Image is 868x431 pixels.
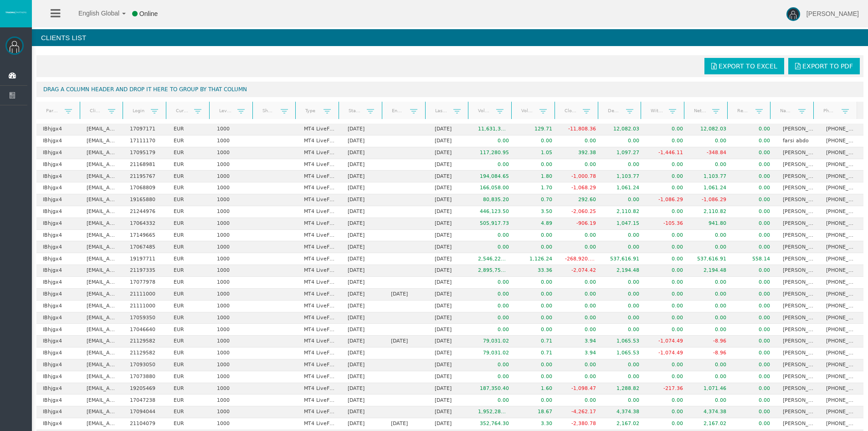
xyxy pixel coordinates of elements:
td: MT4 LiveFloatingSpreadAccount [298,135,341,147]
td: 0.00 [646,182,689,194]
td: IBhjgx4 [36,253,80,265]
a: Phone [818,104,842,117]
td: [PERSON_NAME] el [PERSON_NAME] [776,241,820,253]
td: IBhjgx4 [36,194,80,206]
td: [DATE] [341,277,385,289]
td: [DATE] [341,124,385,135]
td: 0.00 [646,301,689,312]
td: [DATE] [428,206,472,218]
td: EUR [167,194,211,206]
td: 0.00 [472,135,515,147]
td: [DATE] [428,301,472,312]
td: MT4 LiveFloatingSpreadAccount [298,289,341,301]
td: 17111170 [123,135,167,147]
a: Export to Excel [704,58,784,74]
a: Client [84,104,108,117]
td: [EMAIL_ADDRESS][DOMAIN_NAME] [80,241,124,253]
td: [EMAIL_ADDRESS][DOMAIN_NAME] [80,230,124,242]
td: 1,126.24 [515,253,559,265]
a: Type [300,104,324,117]
td: [DATE] [341,135,385,147]
td: -2,074.42 [559,265,602,277]
td: MT4 LiveFloatingSpreadAccount [298,124,341,135]
td: [DATE] [341,159,385,171]
a: Closed PNL [559,104,583,117]
td: 1000 [211,265,254,277]
td: 1000 [211,147,254,159]
td: 0.00 [515,241,559,253]
td: MT4 LiveFloatingSpreadAccount [298,171,341,182]
a: End Date [386,104,410,117]
td: [DATE] [428,124,472,135]
td: 1,061.24 [602,182,646,194]
td: 21244976 [123,206,167,218]
td: EUR [167,230,211,242]
td: 0.00 [733,289,776,301]
td: 0.00 [733,277,776,289]
td: 21111000 [123,301,167,312]
td: EUR [167,135,211,147]
td: 0.00 [472,301,515,312]
td: 0.00 [733,171,776,182]
td: [DATE] [341,253,385,265]
td: IBhjgx4 [36,159,80,171]
td: 1000 [211,277,254,289]
td: EUR [167,241,211,253]
td: [PERSON_NAME] [776,218,820,230]
td: MT4 LiveFloatingSpreadAccount [298,159,341,171]
td: EUR [167,289,211,301]
td: [EMAIL_ADDRESS][DOMAIN_NAME] [80,147,124,159]
a: Net deposits [688,104,712,117]
td: [EMAIL_ADDRESS][DOMAIN_NAME] [80,301,124,312]
span: Export to Excel [719,62,777,70]
td: [DATE] [341,265,385,277]
a: Export to PDF [788,58,860,74]
td: 0.00 [472,230,515,242]
td: 0.00 [602,277,646,289]
td: 17149665 [123,230,167,242]
td: 19165880 [123,194,167,206]
a: Withdrawals [645,104,669,117]
a: Partner code [40,104,65,117]
td: MT4 LiveFloatingSpreadAccount [298,241,341,253]
td: [DATE] [428,182,472,194]
td: [DATE] [428,135,472,147]
td: 537,616.91 [689,253,733,265]
td: 166,058.00 [472,182,515,194]
td: 0.00 [515,301,559,312]
td: 0.00 [472,289,515,301]
td: 0.00 [602,301,646,312]
td: MT4 LiveFloatingSpreadAccount [298,218,341,230]
td: 0.00 [733,194,776,206]
a: Leverage [213,104,237,117]
td: 0.00 [559,241,602,253]
td: 1000 [211,206,254,218]
td: 0.00 [646,241,689,253]
td: 0.00 [733,301,776,312]
td: 0.00 [689,289,733,301]
td: 2,194.48 [602,265,646,277]
td: 1000 [211,135,254,147]
td: MT4 LiveFloatingSpreadAccount [298,277,341,289]
td: 0.00 [646,135,689,147]
td: [EMAIL_ADDRESS][DOMAIN_NAME] [80,265,124,277]
td: [EMAIL_ADDRESS][DOMAIN_NAME] [80,253,124,265]
td: [DATE] [428,289,472,301]
td: EUR [167,253,211,265]
td: [PHONE_NUMBER] [820,277,863,289]
td: farsi abdo [776,135,820,147]
td: [DATE] [341,206,385,218]
td: [EMAIL_ADDRESS][DOMAIN_NAME] [80,159,124,171]
td: [PERSON_NAME] [776,159,820,171]
td: 0.00 [689,277,733,289]
td: [PHONE_NUMBER] [820,241,863,253]
td: IBhjgx4 [36,206,80,218]
td: 2,546,227.55 [472,253,515,265]
td: 129.71 [515,124,559,135]
td: 1.05 [515,147,559,159]
a: Name [775,104,799,117]
td: 1000 [211,253,254,265]
td: 11,631,392.29 [472,124,515,135]
td: [DATE] [341,147,385,159]
td: 21111000 [123,289,167,301]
